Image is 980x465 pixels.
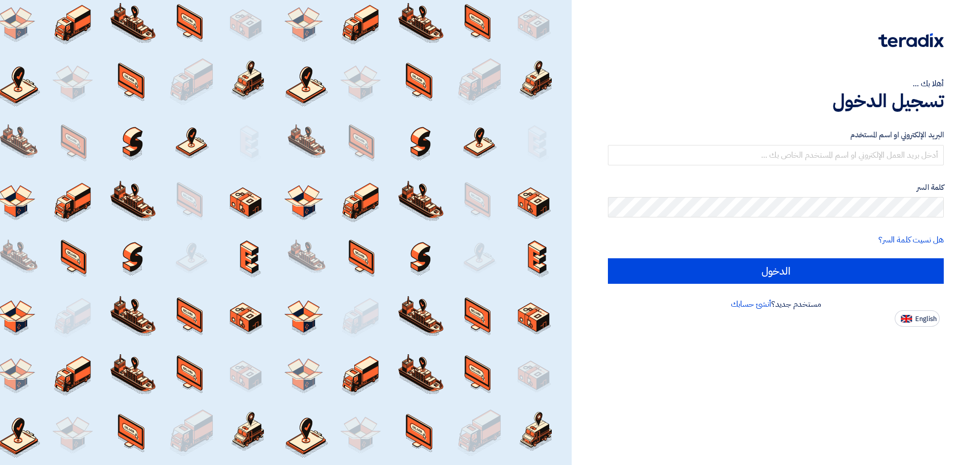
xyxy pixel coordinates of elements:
[608,298,944,310] div: مستخدم جديد؟
[608,145,944,165] input: أدخل بريد العمل الإلكتروني او اسم المستخدم الخاص بك ...
[608,78,944,90] div: أهلا بك ...
[901,315,912,323] img: en-US.png
[608,182,944,193] label: كلمة السر
[731,298,771,310] a: أنشئ حسابك
[915,315,937,323] span: English
[895,310,940,327] button: English
[608,90,944,112] h1: تسجيل الدخول
[878,234,944,246] a: هل نسيت كلمة السر؟
[608,129,944,141] label: البريد الإلكتروني او اسم المستخدم
[608,258,944,284] input: الدخول
[878,33,944,47] img: Teradix logo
